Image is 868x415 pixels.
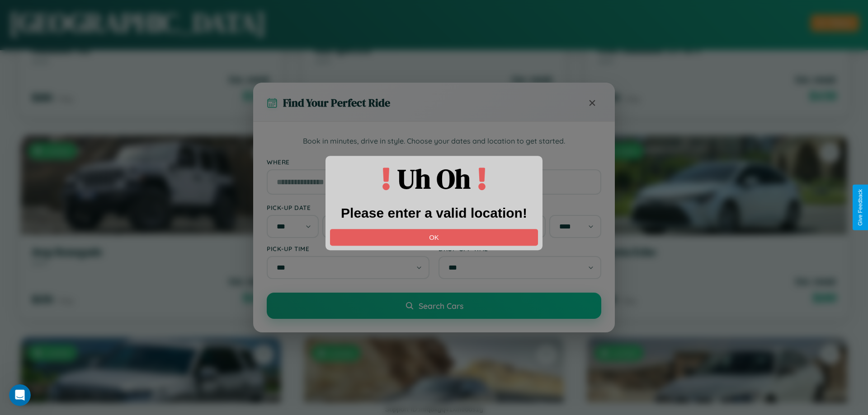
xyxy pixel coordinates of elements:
[267,158,601,166] label: Where
[267,135,601,147] p: Book in minutes, drive in style. Choose your dates and location to get started.
[267,245,429,252] label: Pick-up Time
[439,245,601,252] label: Drop-off Time
[267,204,429,211] label: Pick-up Date
[283,95,390,110] h3: Find Your Perfect Ride
[439,204,601,211] label: Drop-off Date
[419,301,463,311] span: Search Cars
